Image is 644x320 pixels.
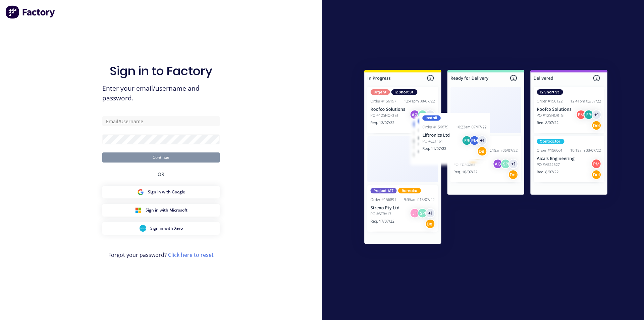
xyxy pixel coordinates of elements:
a: Click here to reset [168,251,214,259]
img: Sign in [350,56,622,260]
button: Microsoft Sign inSign in with Microsoft [102,204,220,217]
span: Sign in with Xero [150,225,183,231]
span: Enter your email/username and password. [102,84,220,103]
div: OR [158,163,164,186]
h1: Sign in to Factory [110,64,212,78]
img: Google Sign in [137,189,144,195]
span: Sign in with Google [148,189,185,195]
button: Continue [102,152,220,163]
span: Sign in with Microsoft [146,207,187,213]
button: Google Sign inSign in with Google [102,186,220,198]
span: Forgot your password? [108,251,214,259]
img: Factory [5,5,56,19]
img: Microsoft Sign in [135,207,142,214]
img: Xero Sign in [140,225,146,232]
button: Xero Sign inSign in with Xero [102,222,220,235]
input: Email/Username [102,116,220,126]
